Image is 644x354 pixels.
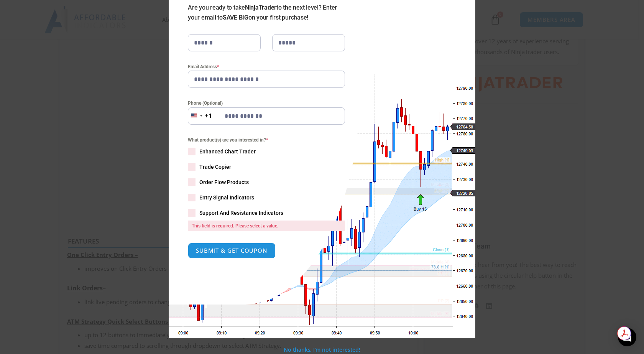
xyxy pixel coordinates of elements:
span: What product(s) are you interested in? [188,136,345,144]
span: Enhanced Chart Trader [199,148,256,155]
div: +1 [205,111,212,121]
label: Trade Copier [188,163,345,171]
span: Trade Copier [199,163,231,171]
label: Phone (Optional) [188,99,345,107]
strong: NinjaTrader [245,4,276,11]
span: Entry Signal Indicators [199,194,254,201]
label: Entry Signal Indicators [188,194,345,201]
button: SUBMIT & GET COUPON [188,243,276,259]
strong: SAVE BIG [223,14,248,21]
label: Enhanced Chart Trader [188,148,345,155]
label: Support And Resistance Indicators [188,209,345,217]
label: Order Flow Products [188,178,345,186]
label: Email Address [188,63,345,71]
button: Selected country [188,107,212,125]
a: No thanks, I’m not interested! [284,346,360,353]
span: Order Flow Products [199,178,249,186]
span: Support And Resistance Indicators [199,209,283,217]
p: Are you ready to take to the next level? Enter your email to on your first purchase! [188,3,345,23]
span: This field is required. Please select a value. [188,221,345,231]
